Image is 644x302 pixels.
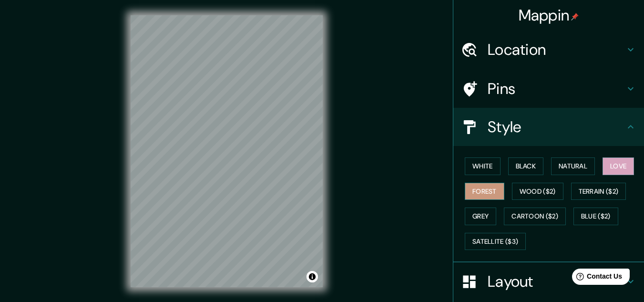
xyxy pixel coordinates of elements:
button: Toggle attribution [307,271,318,282]
button: Satellite ($3) [465,233,526,250]
h4: Layout [488,272,625,291]
button: Blue ($2) [573,208,618,225]
button: Love [603,157,634,175]
button: Natural [551,157,595,175]
h4: Mappin [519,6,579,25]
div: Location [453,31,644,69]
div: Style [453,108,644,146]
button: Forest [465,183,504,200]
h4: Pins [488,79,625,98]
button: Wood ($2) [512,183,563,200]
button: Grey [465,208,496,225]
button: Black [508,157,544,175]
iframe: Help widget launcher [559,265,634,292]
canvas: Map [131,15,323,287]
img: pin-icon.png [571,13,579,21]
h4: Location [488,40,625,59]
h4: Style [488,117,625,136]
div: Layout [453,262,644,301]
button: Terrain ($2) [571,183,626,200]
button: Cartoon ($2) [504,208,566,225]
button: White [465,157,501,175]
div: Pins [453,70,644,108]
